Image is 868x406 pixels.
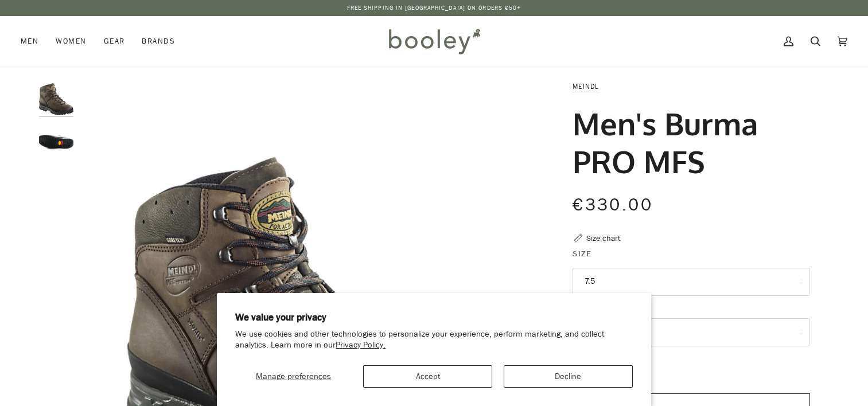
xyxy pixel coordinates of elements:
h2: We value your privacy [235,311,633,324]
p: Free Shipping in [GEOGRAPHIC_DATA] on Orders €50+ [347,3,521,13]
a: Privacy Policy. [336,339,386,350]
button: 7.5 [573,268,810,296]
img: Men's Burma PRO MFS Sole - Booley Galway [39,124,73,159]
div: Size chart [586,232,620,244]
button: Accept [363,365,492,388]
span: Manage preferences [256,371,331,382]
img: Men's Burma PRO MFS - Booley Galway [39,80,73,115]
span: Brands [142,36,175,47]
span: €330.00 [573,193,653,217]
span: Gear [104,36,125,47]
a: Brands [133,16,184,67]
span: Men [21,36,38,47]
button: Decline [504,365,633,388]
button: Manage preferences [235,365,352,388]
p: We use cookies and other technologies to personalize your experience, perform marketing, and coll... [235,329,633,351]
a: Meindl [573,81,600,91]
a: Gear [95,16,134,67]
a: Men [21,16,47,67]
a: Women [47,16,95,67]
img: Booley [384,25,484,58]
span: Women [56,36,86,47]
button: [PERSON_NAME] [573,318,810,346]
h1: Men's Burma PRO MFS [573,104,801,180]
span: Size [573,248,591,260]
